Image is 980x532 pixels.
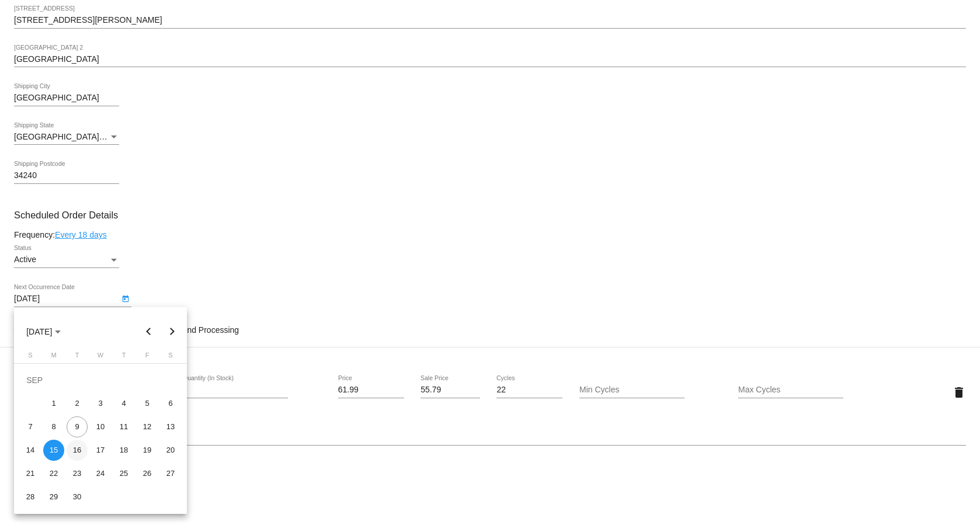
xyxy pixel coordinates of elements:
td: September 26, 2025 [135,462,159,485]
th: Wednesday [89,352,112,363]
span: [DATE] [26,327,61,336]
div: 30 [67,486,88,507]
td: September 5, 2025 [135,392,159,415]
div: 17 [90,440,111,461]
td: September 24, 2025 [89,462,112,485]
div: 29 [43,486,64,507]
div: 23 [67,463,88,484]
td: September 3, 2025 [89,392,112,415]
div: 7 [20,416,41,437]
div: 4 [113,393,134,414]
td: September 7, 2025 [19,415,42,439]
div: 20 [160,440,181,461]
div: 2 [67,393,88,414]
div: 12 [137,416,158,437]
button: Previous month [137,320,161,343]
td: September 2, 2025 [65,392,89,415]
div: 3 [90,393,111,414]
div: 16 [67,440,88,461]
div: 18 [113,440,134,461]
td: September 27, 2025 [159,462,182,485]
td: September 10, 2025 [89,415,112,439]
div: 25 [113,463,134,484]
td: September 4, 2025 [112,392,135,415]
td: September 15, 2025 [42,439,65,462]
td: September 28, 2025 [19,485,42,509]
th: Sunday [19,352,42,363]
button: Choose month and year [17,320,70,343]
div: 13 [160,416,181,437]
td: September 20, 2025 [159,439,182,462]
td: September 22, 2025 [42,462,65,485]
td: September 1, 2025 [42,392,65,415]
div: 6 [160,393,181,414]
div: 8 [43,416,64,437]
td: September 13, 2025 [159,415,182,439]
th: Thursday [112,352,135,363]
th: Monday [42,352,65,363]
div: 28 [20,486,41,507]
div: 11 [113,416,134,437]
th: Tuesday [65,352,89,363]
div: 22 [43,463,64,484]
td: September 29, 2025 [42,485,65,509]
th: Friday [135,352,159,363]
div: 27 [160,463,181,484]
td: SEP [19,368,182,392]
div: 10 [90,416,111,437]
td: September 30, 2025 [65,485,89,509]
td: September 17, 2025 [89,439,112,462]
td: September 6, 2025 [159,392,182,415]
div: 5 [137,393,158,414]
td: September 21, 2025 [19,462,42,485]
td: September 14, 2025 [19,439,42,462]
div: 24 [90,463,111,484]
div: 19 [137,440,158,461]
button: Next month [161,320,184,343]
td: September 16, 2025 [65,439,89,462]
td: September 18, 2025 [112,439,135,462]
td: September 19, 2025 [135,439,159,462]
div: 9 [67,416,88,437]
div: 26 [137,463,158,484]
td: September 8, 2025 [42,415,65,439]
div: 1 [43,393,64,414]
th: Saturday [159,352,182,363]
div: 15 [43,440,64,461]
td: September 11, 2025 [112,415,135,439]
div: 14 [20,440,41,461]
td: September 9, 2025 [65,415,89,439]
td: September 12, 2025 [135,415,159,439]
td: September 23, 2025 [65,462,89,485]
div: 21 [20,463,41,484]
td: September 25, 2025 [112,462,135,485]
